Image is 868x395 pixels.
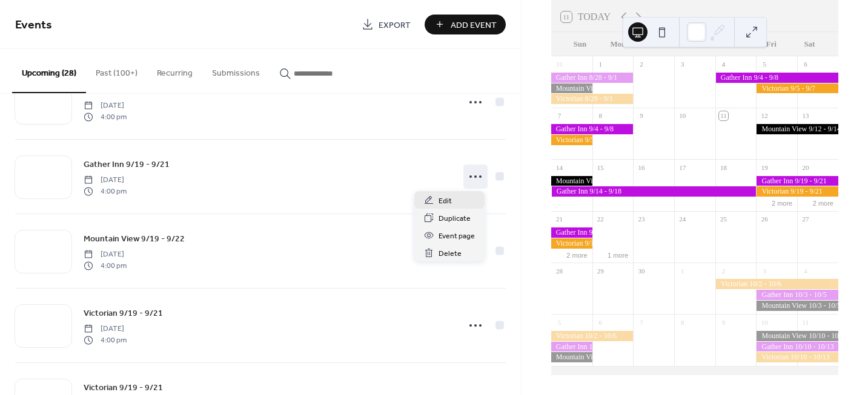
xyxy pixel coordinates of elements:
[678,318,687,327] div: 8
[555,266,564,275] div: 28
[551,238,592,249] div: Victorian 9/19 - 9/21
[84,233,185,246] span: Mountain View 9/19 - 9/22
[756,301,838,311] div: Mountain View 10/3 - 10/5
[551,227,592,238] div: Gather Inn 9/19 - 9/21
[719,215,728,224] div: 25
[678,111,687,120] div: 10
[801,111,810,120] div: 13
[801,318,810,327] div: 11
[84,306,163,320] a: Victorian 9/19 - 9/21
[756,176,838,186] div: Gather Inn 9/19 - 9/21
[84,307,163,320] span: Victorian 9/19 - 9/21
[84,100,127,111] span: [DATE]
[84,324,127,335] span: [DATE]
[84,249,127,260] span: [DATE]
[353,15,420,34] a: Export
[596,266,605,275] div: 29
[637,266,646,275] div: 30
[555,215,564,224] div: 21
[767,197,797,207] button: 2 more
[678,266,687,275] div: 1
[439,212,471,225] span: Duplicate
[551,342,592,352] div: Gather Inn 10/3 - 10/5
[719,60,728,69] div: 4
[756,290,838,300] div: Gather Inn 10/3 - 10/5
[760,266,769,275] div: 3
[84,335,127,345] span: 4:00 pm
[752,32,790,56] div: Fri
[678,163,687,172] div: 17
[760,111,769,120] div: 12
[603,249,633,260] button: 1 more
[84,158,170,171] span: Gather Inn 9/19 - 9/21
[439,195,452,207] span: Edit
[719,111,728,120] div: 11
[555,163,564,172] div: 14
[596,215,605,224] div: 22
[551,83,592,94] div: Mountain View 8/29 - 8/31
[596,163,605,172] div: 15
[379,19,411,31] span: Export
[84,382,163,394] span: Victorian 9/19 - 9/21
[756,124,838,134] div: Mountain View 9/12 - 9/14
[637,163,646,172] div: 16
[562,249,592,260] button: 2 more
[760,163,769,172] div: 19
[637,215,646,224] div: 23
[715,73,838,83] div: Gather Inn 9/4 - 9/8
[551,186,757,197] div: Gather Inn 9/14 - 9/18
[808,197,838,207] button: 2 more
[801,266,810,275] div: 4
[451,19,497,31] span: Add Event
[756,186,838,197] div: Victorian 9/19 - 9/21
[147,49,202,92] button: Recurring
[555,111,564,120] div: 7
[551,73,633,83] div: Gather Inn 8/28 - 9/1
[760,318,769,327] div: 10
[637,111,646,120] div: 9
[801,215,810,224] div: 27
[790,32,829,56] div: Sat
[84,380,163,394] a: Victorian 9/19 - 9/21
[599,32,637,56] div: Mon
[678,215,687,224] div: 24
[678,60,687,69] div: 3
[555,318,564,327] div: 5
[551,176,592,186] div: Mountain View 9/12 - 9/14
[719,266,728,275] div: 2
[551,124,633,134] div: Gather Inn 9/4 - 9/8
[15,13,52,37] span: Events
[551,331,633,341] div: Victorian 10/2 - 10/6
[551,352,592,362] div: Mountain View 10/3 - 10/5
[760,60,769,69] div: 5
[596,60,605,69] div: 1
[12,49,86,93] button: Upcoming (28)
[551,135,592,145] div: Victorian 9/5 - 9/7
[756,331,838,341] div: Mountain View 10/10 - 10/12
[84,157,170,171] a: Gather Inn 9/19 - 9/21
[439,247,462,260] span: Delete
[551,94,633,104] div: Victorian 8/29 - 9/1
[86,49,147,92] button: Past (100+)
[756,342,838,352] div: Gather Inn 10/10 - 10/13
[596,318,605,327] div: 6
[756,83,838,94] div: Victorian 9/5 - 9/7
[760,215,769,224] div: 26
[756,352,838,362] div: Victorian 10/10 - 10/13
[637,318,646,327] div: 7
[715,279,838,289] div: Victorian 10/2 - 10/6
[561,32,599,56] div: Sun
[801,163,810,172] div: 20
[425,15,506,34] button: Add Event
[555,60,564,69] div: 31
[637,60,646,69] div: 2
[719,318,728,327] div: 9
[439,230,475,243] span: Event page
[84,260,127,271] span: 4:00 pm
[84,186,127,197] span: 4:00 pm
[84,111,127,122] span: 4:00 pm
[801,60,810,69] div: 6
[202,49,270,92] button: Submissions
[84,175,127,186] span: [DATE]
